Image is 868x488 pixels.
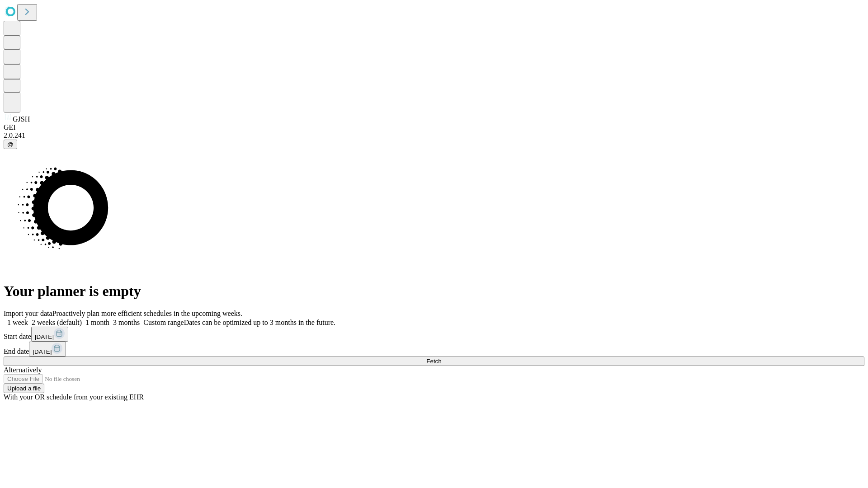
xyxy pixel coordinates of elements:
span: Import your data [4,310,52,317]
span: 1 month [85,319,109,326]
span: 1 week [7,319,28,326]
span: With your OR schedule from your existing EHR [4,393,144,401]
span: Fetch [426,358,441,365]
div: 2.0.241 [4,131,864,140]
span: Alternatively [4,366,42,374]
div: Start date [4,327,864,342]
button: Upload a file [4,384,44,393]
span: @ [7,141,14,148]
span: Custom range [143,319,184,326]
button: [DATE] [29,342,66,357]
button: Fetch [4,357,864,366]
div: End date [4,342,864,357]
span: Proactively plan more efficient schedules in the upcoming weeks. [52,310,242,317]
span: [DATE] [35,333,54,340]
h1: Your planner is empty [4,283,864,300]
div: GEI [4,123,864,131]
span: GJSH [13,115,30,123]
span: Dates can be optimized up to 3 months in the future. [184,319,335,326]
span: 3 months [113,319,140,326]
button: [DATE] [31,327,68,342]
button: @ [4,140,17,149]
span: 2 weeks (default) [32,319,82,326]
span: [DATE] [33,348,52,355]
